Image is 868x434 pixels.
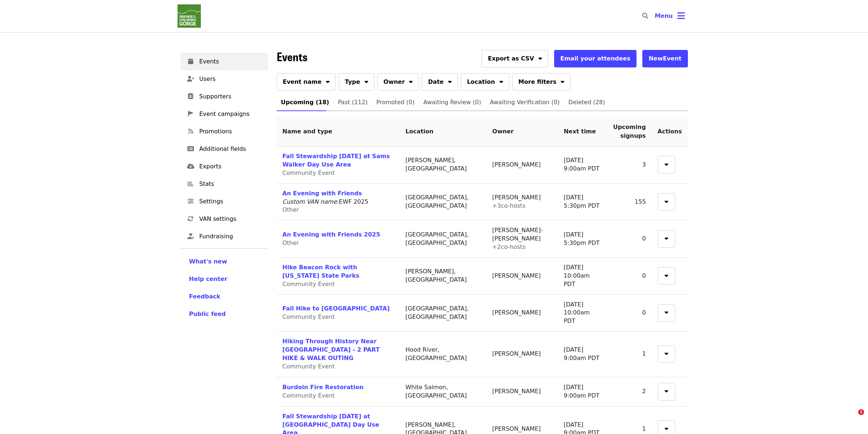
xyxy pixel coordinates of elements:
a: Users [180,70,268,88]
div: 1 [613,425,646,433]
div: 0 [613,272,646,280]
span: VAN settings [199,215,262,223]
span: Owner [384,78,405,86]
i: address-book icon [188,93,194,100]
span: Community Event [283,281,335,288]
a: Exports [180,158,268,175]
span: Awaiting Review (0) [423,97,481,107]
i: sort-down icon [665,387,668,394]
span: Deleted (28) [568,97,605,107]
td: [PERSON_NAME] [486,146,558,184]
div: [GEOGRAPHIC_DATA], [GEOGRAPHIC_DATA] [405,231,480,247]
a: Public feed [189,310,259,318]
button: Email your attendees [554,50,637,67]
span: Date [428,78,444,86]
span: Additional fields [199,145,262,153]
span: Upcoming signups [613,124,646,139]
a: Deleted (28) [564,94,610,111]
td: [PERSON_NAME] [486,377,558,407]
div: + 3 co-host s [492,202,552,210]
a: Help center [189,275,259,284]
a: Additional fields [180,140,268,158]
span: 1 [858,409,864,415]
i: sort-down icon [326,77,330,84]
div: [PERSON_NAME], [GEOGRAPHIC_DATA] [405,156,480,173]
button: Export as CSV [482,50,548,67]
td: [PERSON_NAME] [486,258,558,295]
a: Burdoin Fire Restoration [283,384,364,391]
span: Awaiting Verification (0) [490,97,560,107]
span: Upcoming (18) [281,97,329,107]
span: Promoted (0) [376,97,414,107]
span: Community Event [283,392,335,399]
i: sort-down icon [665,424,668,431]
td: [DATE] 9:00am PDT [558,332,607,377]
td: [DATE] 9:00am PDT [558,146,607,184]
button: Type [339,73,374,91]
button: More filters [512,73,571,91]
a: Past (112) [334,94,372,111]
i: sync icon [188,215,194,222]
i: pennant icon [188,110,193,117]
th: Actions [652,117,688,146]
span: Other [283,239,299,246]
span: Exports [199,162,262,171]
iframe: Intercom live chat [843,409,861,427]
span: More filters [518,78,556,86]
span: Event name [283,78,322,86]
th: Owner [486,117,558,146]
td: [DATE] 10:00am PDT [558,258,607,295]
a: VAN settings [180,210,268,228]
i: sort-down icon [665,234,668,241]
a: Events [180,53,268,70]
span: Other [283,206,299,213]
span: Stats [199,180,262,188]
span: Supporters [199,92,262,101]
button: Feedback [189,292,221,301]
a: Fall Stewardship [DATE] at Sams Walker Day Use Area [283,153,390,168]
td: [PERSON_NAME]-[PERSON_NAME] [486,220,558,258]
span: Events [199,57,262,66]
td: [DATE] 10:00am PDT [558,295,607,332]
a: Awaiting Verification (0) [486,94,564,111]
span: Location [467,78,495,86]
div: 0 [613,309,646,317]
a: Awaiting Review (0) [419,94,486,111]
span: Past (112) [338,97,367,107]
div: 2 [613,387,646,396]
i: sort-down icon [499,77,503,84]
a: An Evening with Friends [283,190,362,197]
span: What's new [189,258,227,265]
i: sort-down icon [665,197,668,204]
span: Community Event [283,169,335,176]
button: Event name [277,73,336,91]
td: : EWF 2025 [277,184,400,221]
div: [PERSON_NAME], [GEOGRAPHIC_DATA] [405,267,480,284]
span: Fundraising [199,232,262,241]
span: Settings [199,197,262,206]
a: Supporters [180,88,268,105]
i: sort-down icon [409,77,413,84]
i: sort-down icon [665,349,668,356]
span: Type [345,78,360,86]
span: Public feed [189,310,226,317]
i: sort-down icon [448,77,452,84]
div: + 2 co-host s [492,243,552,251]
i: cloud-download icon [187,163,194,170]
i: sort-down icon [665,308,668,315]
a: Settings [180,193,268,210]
a: An Evening with Friends 2025 [283,231,380,238]
i: sort-down icon [665,271,668,278]
td: [DATE] 9:00am PDT [558,377,607,407]
button: Toggle account menu [649,7,691,25]
span: Users [199,75,262,83]
a: Event campaigns [180,105,268,123]
span: Event campaigns [199,110,262,118]
div: 155 [613,198,646,206]
a: Upcoming (18) [277,94,334,111]
a: Hike Beacon Rock with [US_STATE] State Parks [283,264,359,279]
a: Fall Hike to [GEOGRAPHIC_DATA] [283,305,390,312]
i: user-plus icon [187,75,194,82]
input: Search [653,7,658,25]
i: rss icon [188,128,193,135]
